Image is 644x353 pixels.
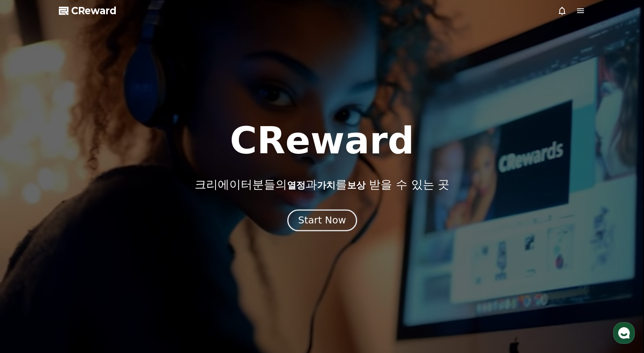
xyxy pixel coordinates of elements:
span: 대화 [70,256,80,262]
p: 크리에이터분들의 과 를 받을 수 있는 곳 [195,178,449,191]
a: 대화 [51,244,99,263]
button: Start Now [287,210,357,231]
a: CReward [59,5,117,17]
h1: CReward [230,122,414,159]
a: Start Now [289,218,355,225]
a: 설정 [99,244,148,263]
span: 가치 [317,180,335,191]
span: 홈 [24,255,29,261]
span: 보상 [347,180,365,191]
span: 열정 [287,180,305,191]
span: 설정 [119,255,128,261]
div: Start Now [298,214,346,227]
span: CReward [71,5,117,17]
a: 홈 [2,244,51,263]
